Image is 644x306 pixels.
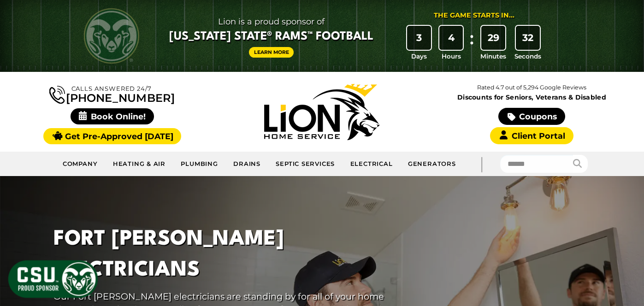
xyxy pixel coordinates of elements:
[434,11,514,21] div: The Game Starts in...
[249,47,294,58] a: Learn More
[516,26,540,50] div: 32
[264,84,379,140] img: Lion Home Service
[84,8,139,64] img: CSU Rams logo
[407,26,431,50] div: 3
[7,259,99,299] img: CSU Sponsor Badge
[268,155,343,173] a: Septic Services
[427,82,637,93] p: Rated 4.7 out of 5,294 Google Reviews
[226,155,268,173] a: Drains
[498,108,565,125] a: Coupons
[343,155,400,173] a: Electrical
[55,155,106,173] a: Company
[411,52,427,61] span: Days
[169,29,373,45] span: [US_STATE] State® Rams™ Football
[514,52,541,61] span: Seconds
[429,94,635,100] span: Discounts for Seniors, Veterans & Disabled
[401,155,463,173] a: Generators
[490,127,573,144] a: Client Portal
[53,224,389,286] h1: Fort [PERSON_NAME] Electricians
[442,52,461,61] span: Hours
[467,26,476,61] div: :
[49,84,175,104] a: [PHONE_NUMBER]
[169,14,373,29] span: Lion is a proud sponsor of
[463,152,500,176] div: |
[43,128,181,144] a: Get Pre-Approved [DATE]
[439,26,463,50] div: 4
[106,155,174,173] a: Heating & Air
[480,52,506,61] span: Minutes
[481,26,505,50] div: 29
[71,108,154,124] span: Book Online!
[173,155,226,173] a: Plumbing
